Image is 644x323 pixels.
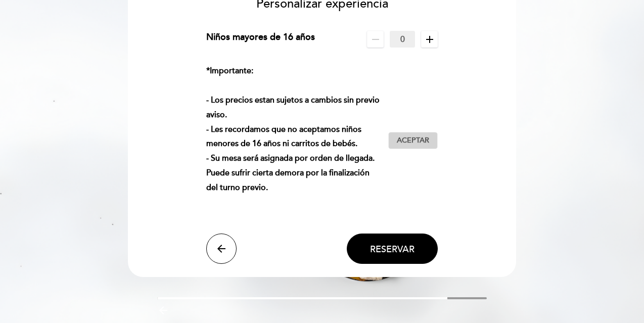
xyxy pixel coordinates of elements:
button: Aceptar [388,132,438,149]
div: Niños mayores de 16 años [206,31,315,48]
span: Aceptar [397,135,429,146]
button: Reservar [347,234,438,264]
i: add [424,33,436,45]
i: arrow_back [215,243,227,255]
button: arrow_back [206,234,237,264]
i: remove [370,33,382,45]
span: Reservar [370,244,415,255]
p: - Los precios estan sujetos a cambios sin previo aviso. - Les recordamos que no aceptamos niños m... [206,64,381,209]
strong: *Importante: [206,66,253,76]
i: arrow_backward [157,304,169,316]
